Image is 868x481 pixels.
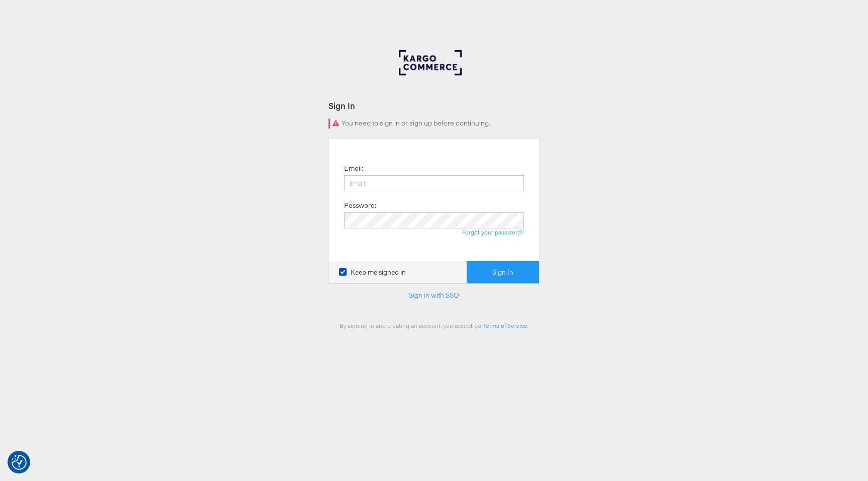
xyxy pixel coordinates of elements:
[344,201,376,210] label: Password:
[329,100,539,111] div: Sign In
[344,175,524,191] input: Email
[12,455,27,470] img: Revisit consent button
[467,261,539,284] button: Sign In
[462,228,524,236] a: Forgot your password?
[329,118,539,129] div: You need to sign in or sign up before continuing.
[339,268,406,277] label: Keep me signed in
[329,322,539,329] div: By signing in and creating an account, you accept our .
[12,455,27,470] button: Consent Preferences
[483,322,527,329] a: Terms of Service
[344,164,363,173] label: Email:
[409,291,459,300] a: Sign in with SSO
